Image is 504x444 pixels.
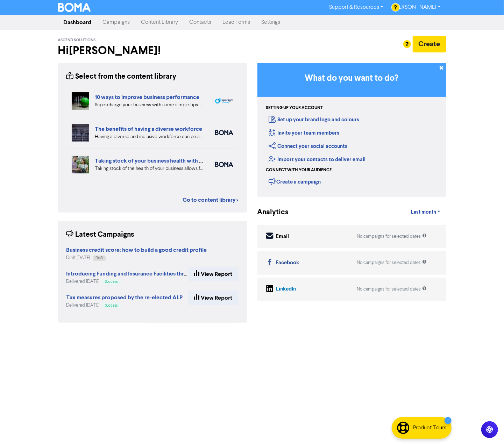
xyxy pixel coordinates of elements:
span: Last month [411,209,436,215]
a: Last month [405,205,446,219]
img: boma_accounting [215,162,233,167]
a: View Report [188,291,239,305]
strong: Introducing Funding and Insurance Facilities through Ascend Solutions [66,270,242,277]
div: No campaigns for selected dates [357,286,427,293]
a: 10 ways to improve business performance [95,94,200,101]
div: Email [276,233,289,241]
div: Delivered [DATE] [66,302,183,309]
div: Create a campaign [269,176,321,187]
button: Create [413,36,446,52]
a: Connect your social accounts [269,143,348,150]
div: Having a diverse and inclusive workforce can be a major boost for your business. We list four of ... [95,133,205,141]
a: Campaigns [97,15,136,29]
h3: What do you want to do? [268,73,436,84]
div: Select from the content library [66,71,177,82]
strong: Tax measures proposed by the re-elected ALP [66,294,183,301]
h2: Hi [PERSON_NAME] ! [58,44,247,57]
div: Supercharge your business with some simple tips. Eliminate distractions & bad customers, get a pl... [95,101,205,109]
img: spotlight [215,98,233,104]
div: Facebook [276,259,299,267]
div: No campaigns for selected dates [357,259,427,266]
div: Draft [DATE] [66,255,207,261]
a: Contacts [184,15,217,29]
a: [PERSON_NAME] [389,2,446,13]
a: Support & Resources [324,2,389,13]
a: The benefits of having a diverse workforce [95,126,203,133]
div: LinkedIn [276,285,296,293]
a: Settings [256,15,286,29]
a: Invite your team members [269,130,340,136]
div: Setting up your account [266,105,323,111]
a: Go to content library > [183,196,239,204]
a: Introducing Funding and Insurance Facilities through Ascend Solutions [66,271,242,277]
img: boma [215,130,233,135]
div: Getting Started in BOMA [257,63,446,197]
a: Import your contacts to deliver email [269,156,366,163]
a: Business credit score: how to build a good credit profile [66,248,207,253]
div: Latest Campaigns [66,229,135,240]
iframe: Chat Widget [469,410,504,444]
a: Tax measures proposed by the re-elected ALP [66,295,183,301]
a: Set up your brand logo and colours [269,116,360,123]
div: Taking stock of the health of your business allows for more effective planning, early warning abo... [95,165,205,172]
div: Connect with your audience [266,167,332,173]
span: Success [105,304,118,307]
div: Delivered [DATE] [66,278,188,285]
strong: Business credit score: how to build a good credit profile [66,246,207,253]
div: Analytics [257,207,280,218]
span: Success [105,280,118,284]
span: Ascend Solutions [58,38,96,43]
a: Taking stock of your business health with ratios [95,157,214,164]
img: BOMA Logo [58,3,91,12]
a: Dashboard [58,15,97,29]
a: Lead Forms [217,15,256,29]
a: Content Library [136,15,184,29]
div: No campaigns for selected dates [357,233,427,240]
span: Draft [96,256,103,260]
a: View Report [188,267,239,281]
